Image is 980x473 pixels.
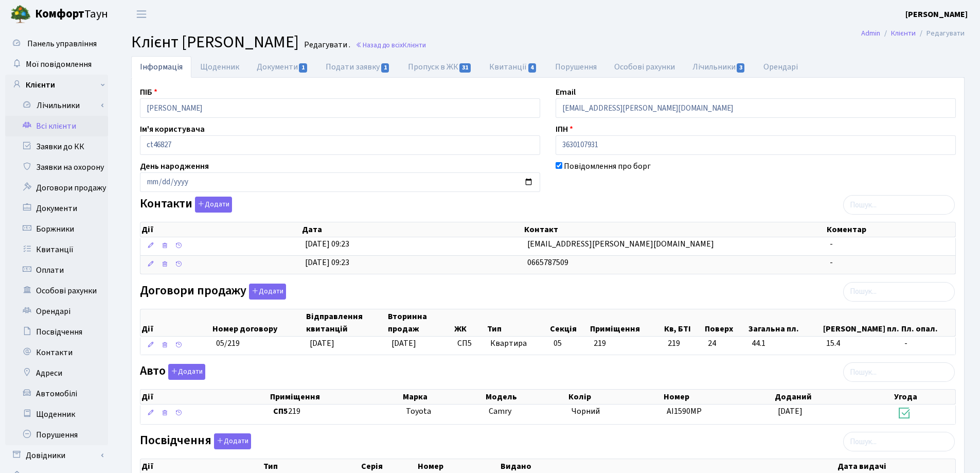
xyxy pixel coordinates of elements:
[663,390,773,404] th: Номер
[35,6,108,23] span: Таун
[5,239,108,260] a: Квитанції
[5,136,108,157] a: Заявки до КК
[140,284,286,300] label: Договори продажу
[129,6,154,23] button: Переключити навігацію
[246,282,286,300] a: Додати
[567,390,663,404] th: Колір
[273,406,288,417] b: СП5
[381,63,389,73] span: 1
[273,406,398,417] span: 219
[480,56,546,78] a: Квитанції
[211,309,305,336] th: Номер договору
[826,338,896,349] span: 15.4
[459,63,471,73] span: 31
[131,30,299,54] span: Клієнт [PERSON_NAME]
[140,160,209,172] label: День народження
[663,309,704,336] th: Кв, БТІ
[211,432,251,450] a: Додати
[905,8,968,21] a: [PERSON_NAME]
[5,178,108,198] a: Договори продажу
[5,75,108,95] a: Клієнти
[774,390,893,404] th: Доданий
[843,282,955,302] input: Пошук...
[846,23,980,44] nav: breadcrumb
[667,406,702,417] span: АІ1590МР
[708,338,743,349] span: 24
[191,56,248,78] a: Щоденник
[605,56,684,78] a: Особові рахунки
[195,197,232,213] button: Контакти
[830,257,833,268] span: -
[527,238,714,250] span: [EMAIL_ADDRESS][PERSON_NAME][DOMAIN_NAME]
[5,260,108,281] a: Оплати
[523,222,826,237] th: Контакт
[192,195,232,213] a: Додати
[5,281,108,301] a: Особові рахунки
[843,195,955,215] input: Пошук...
[737,63,745,73] span: 3
[594,338,606,349] span: 219
[5,54,108,75] a: Мої повідомлення
[5,425,108,445] a: Порушення
[554,338,562,349] span: 05
[704,309,747,336] th: Поверх
[214,433,251,449] button: Посвідчення
[755,56,807,78] a: Орендарі
[35,6,84,22] b: Комфорт
[10,4,31,25] img: logo.png
[572,406,600,417] span: Чорний
[453,309,486,336] th: ЖК
[305,257,349,268] span: [DATE] 09:23
[490,338,545,349] span: Квартира
[747,309,822,336] th: Загальна пл.
[140,364,205,380] label: Авто
[5,342,108,363] a: Контакти
[778,406,803,417] span: [DATE]
[131,56,191,78] a: Інформація
[528,63,537,73] span: 4
[269,390,402,404] th: Приміщення
[564,160,651,172] label: Повідомлення про борг
[549,309,590,336] th: Секція
[5,445,108,466] a: Довідники
[402,390,485,404] th: Марка
[826,222,955,237] th: Коментар
[916,28,965,39] li: Редагувати
[556,123,573,135] label: ІПН
[166,362,205,380] a: Додати
[5,301,108,322] a: Орендарі
[310,338,334,349] span: [DATE]
[403,40,426,50] span: Клієнти
[248,56,317,78] a: Документи
[891,28,916,39] a: Клієнти
[485,390,567,404] th: Модель
[546,56,605,78] a: Порушення
[406,406,431,417] span: Toyota
[301,222,523,237] th: Дата
[27,38,97,49] span: Панель управління
[5,33,108,54] a: Панель управління
[399,56,480,78] a: Пропуск в ЖК
[168,364,205,380] button: Авто
[5,116,108,136] a: Всі клієнти
[140,86,157,98] label: ПІБ
[893,390,955,404] th: Угода
[904,338,951,349] span: -
[822,309,900,336] th: [PERSON_NAME] пл.
[305,238,349,250] span: [DATE] 09:23
[861,28,880,39] a: Admin
[140,222,301,237] th: Дії
[5,363,108,383] a: Адреси
[140,197,232,213] label: Контакти
[830,238,833,250] span: -
[26,59,92,70] span: Мої повідомлення
[140,123,205,135] label: Ім'я користувача
[5,157,108,178] a: Заявки на охорону
[684,56,755,78] a: Лічильники
[216,338,240,349] span: 05/219
[457,338,482,349] span: СП5
[249,284,286,300] button: Договори продажу
[843,362,955,382] input: Пошук...
[5,322,108,342] a: Посвідчення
